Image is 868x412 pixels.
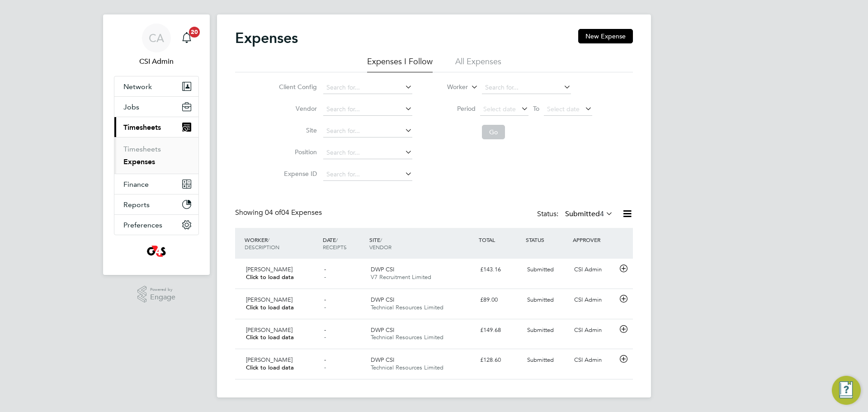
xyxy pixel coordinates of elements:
label: Expense ID [276,170,317,178]
button: Network [114,76,198,96]
span: Network [123,82,152,91]
span: / [268,236,269,243]
span: [PERSON_NAME] [246,326,292,334]
button: Engage Resource Center [832,376,861,405]
input: Search for... [323,81,412,94]
div: £128.60 [476,353,524,368]
span: [PERSON_NAME] [246,356,292,364]
span: DWP CSI [371,356,394,364]
button: Timesheets [114,117,198,137]
span: Technical Resources Limited [371,303,443,311]
span: [PERSON_NAME] [246,265,292,273]
span: - [324,333,326,341]
span: Jobs [123,103,139,111]
span: Engage [150,294,175,301]
span: Technical Resources Limited [371,364,443,371]
div: SITE [367,232,476,255]
span: Technical Resources Limited [371,333,443,341]
div: Showing [235,208,324,218]
div: STATUS [524,232,571,248]
span: DWP CSI [371,296,394,303]
div: Status: [537,208,615,221]
button: Jobs [114,97,198,117]
span: Submitted [527,326,554,334]
div: £143.16 [476,262,524,277]
input: Search for... [323,147,412,159]
span: Submitted [527,296,554,303]
span: [PERSON_NAME] [246,296,292,303]
span: Click to load data [246,364,294,371]
img: g4sssuk-logo-retina.png [145,244,168,259]
span: 04 Expenses [265,208,322,217]
span: - [324,303,326,311]
span: CSI Admin [114,56,199,67]
span: Timesheets [123,123,161,132]
button: Reports [114,194,198,214]
span: Click to load data [246,273,294,281]
label: Worker [427,83,468,92]
div: TOTAL [476,232,524,248]
span: CA [149,32,164,44]
div: DATE [321,232,368,255]
button: New Expense [578,29,633,43]
div: £89.00 [476,293,524,308]
label: Client Config [276,83,317,91]
span: Reports [123,200,150,209]
div: CSI Admin [571,323,618,338]
span: 20 [189,27,200,38]
span: - [324,273,326,281]
button: Finance [114,174,198,194]
button: Preferences [114,215,198,235]
label: Position [276,148,317,156]
a: 20 [178,24,196,52]
div: WORKER [242,232,321,255]
span: - [324,364,326,371]
a: Powered byEngage [137,286,176,303]
div: CSI Admin [571,293,618,308]
label: Submitted [565,209,613,218]
span: 4 [600,209,604,218]
span: VENDOR [369,243,392,251]
a: Timesheets [123,145,161,153]
span: To [530,103,542,114]
div: £149.68 [476,323,524,338]
span: - [324,265,326,273]
span: - [324,296,326,303]
nav: Main navigation [103,14,210,275]
span: Submitted [527,265,554,273]
div: CSI Admin [571,353,618,368]
h2: Expenses [235,29,298,47]
span: Click to load data [246,303,294,311]
span: / [336,236,338,243]
label: Site [276,126,317,134]
li: All Expenses [455,56,501,72]
span: DWP CSI [371,326,394,334]
span: Preferences [123,221,162,229]
span: Finance [123,180,149,189]
span: 04 of [265,208,281,217]
input: Search for... [323,125,412,137]
span: / [380,236,382,243]
span: DESCRIPTION [245,243,279,251]
div: APPROVER [571,232,618,248]
input: Search for... [323,103,412,116]
span: - [324,356,326,364]
span: Select date [547,105,580,113]
label: Vendor [276,104,317,113]
div: CSI Admin [571,262,618,277]
span: Powered by [150,286,175,294]
span: V7 Recruitment Limited [371,273,431,281]
span: Click to load data [246,333,294,341]
label: Period [435,104,476,113]
a: CACSI Admin [114,24,199,67]
span: - [324,326,326,334]
a: Expenses [123,157,155,166]
button: Go [482,125,505,139]
input: Search for... [323,168,412,181]
input: Search for... [482,81,571,94]
span: DWP CSI [371,265,394,273]
span: Select date [483,105,516,113]
span: Submitted [527,356,554,364]
span: RECEIPTS [323,243,347,251]
li: Expenses I Follow [367,56,433,72]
